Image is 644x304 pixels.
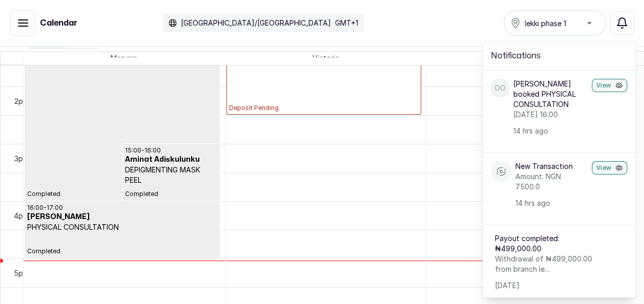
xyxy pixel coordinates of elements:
[515,171,588,192] p: Amount: NGN 7500.0
[27,247,217,255] span: Completed
[12,268,31,278] div: 5pm
[515,198,588,208] p: 14 hrs ago
[12,96,31,106] div: 2pm
[335,18,358,28] p: GMT+1
[513,110,588,120] p: [DATE] 16:00
[504,10,606,36] button: lekki phase 1
[495,233,597,254] p: Payout completed: ₦499,000.00
[592,79,627,92] button: View
[181,18,331,28] p: [GEOGRAPHIC_DATA]/[GEOGRAPHIC_DATA]
[125,146,218,155] p: 15:00 - 16:00
[12,210,31,221] div: 4pm
[495,280,597,291] p: [DATE]
[27,212,217,222] h3: [PERSON_NAME]
[109,52,139,64] span: Maryam
[12,153,31,164] div: 3pm
[40,17,77,29] h1: Calendar
[592,161,627,175] button: View
[27,222,217,232] p: PHYSICAL CONSULTATION
[125,155,218,165] h3: Aminat Adiskulunku
[229,104,419,112] span: Deposit Pending
[525,18,566,29] span: lekki phase 1
[513,79,588,110] p: [PERSON_NAME] booked PHYSICAL CONSULTATION
[494,83,506,93] p: OO
[125,165,218,185] p: DEPIGMENTING MASK PEEL
[125,190,218,198] span: Completed
[27,204,217,212] p: 16:00 - 17:00
[310,52,341,64] span: Victoria
[491,50,627,62] h2: Notifications
[513,126,588,136] p: 14 hrs ago
[515,161,588,171] p: New Transaction
[495,254,597,274] p: Withdrawal of ₦499,000.00 from branch le...
[27,190,217,198] span: Completed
